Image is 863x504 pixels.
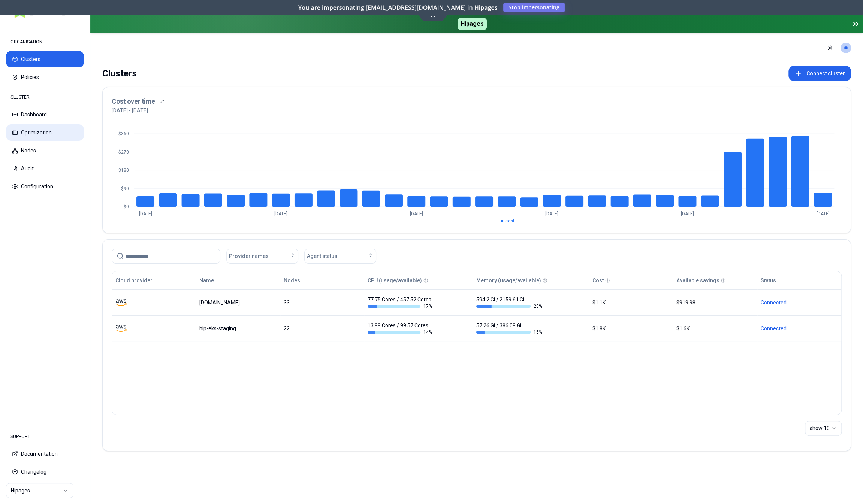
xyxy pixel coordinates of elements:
[476,273,541,288] button: Memory (usage/available)
[6,124,84,141] button: Optimization
[681,211,694,216] tspan: [DATE]
[592,325,670,332] div: $1.8K
[226,249,298,264] button: Provider names
[284,299,361,306] div: 33
[761,325,838,332] div: Connected
[6,34,84,49] div: ORGANISATION
[284,273,300,288] button: Nodes
[284,325,361,332] div: 22
[121,186,129,191] tspan: $90
[6,69,84,85] button: Policies
[115,297,127,308] img: aws
[115,323,127,334] img: aws
[545,211,558,216] tspan: [DATE]
[476,296,542,309] div: 594.2 Gi / 2159.61 Gi
[761,277,776,284] div: Status
[6,51,84,67] button: Clusters
[761,299,838,306] div: Connected
[307,252,337,260] span: Agent status
[368,322,434,335] div: 13.99 Cores / 99.57 Cores
[592,273,604,288] button: Cost
[592,299,670,306] div: $1.1K
[368,303,434,309] div: 17 %
[476,322,542,335] div: 57.26 Gi / 386.09 Gi
[6,142,84,159] button: Nodes
[124,204,129,209] tspan: $0
[6,178,84,195] button: Configuration
[139,211,152,216] tspan: [DATE]
[112,96,155,107] h3: Cost over time
[229,252,269,260] span: Provider names
[102,66,137,81] div: Clusters
[410,211,423,216] tspan: [DATE]
[6,106,84,123] button: Dashboard
[115,273,153,288] button: Cloud provider
[6,160,84,177] button: Audit
[6,446,84,462] button: Documentation
[676,325,754,332] div: $1.6K
[6,90,84,105] div: CLUSTER
[304,249,376,264] button: Agent status
[274,211,287,216] tspan: [DATE]
[676,273,719,288] button: Available savings
[788,66,851,81] button: Connect cluster
[816,211,829,216] tspan: [DATE]
[112,107,148,114] p: [DATE] - [DATE]
[199,273,214,288] button: Name
[118,149,129,155] tspan: $270
[118,168,129,173] tspan: $180
[505,218,514,224] span: cost
[476,329,542,335] div: 15 %
[368,296,434,309] div: 77.75 Cores / 457.52 Cores
[368,273,422,288] button: CPU (usage/available)
[118,131,129,136] tspan: $360
[458,18,487,30] span: Hipages
[6,429,84,444] div: SUPPORT
[368,329,434,335] div: 14 %
[476,303,542,309] div: 28 %
[199,325,277,332] div: hip-eks-staging
[6,464,84,480] button: Changelog
[676,299,754,306] div: $919.98
[199,299,277,306] div: luke.kubernetes.hipagesgroup.com.au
